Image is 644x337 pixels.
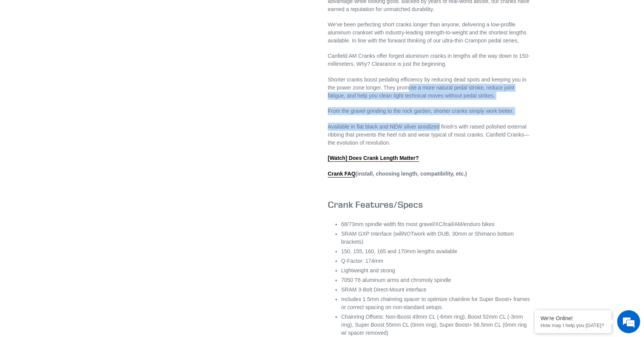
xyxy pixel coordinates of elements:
[328,199,531,210] h3: Crank Features/Specs
[341,286,531,294] li: SRAM 3-Bolt Direct-Mount interface
[25,38,44,57] img: d_696896380_company_1647369064580_696896380
[341,230,531,246] li: SRAM GXP Interface (will work with DUB, 30mm or Shimano bottom brackets)
[341,276,531,284] li: 7050 T6 aluminum arms and chromoly spindle
[402,231,414,237] em: NOT
[328,171,467,177] strong: (install, choosing length, compatibility, etc.)
[328,52,531,68] p: Canfield AM Cranks offer forged aluminum cranks in lengths all the way down to 150-millimeters. W...
[341,247,531,256] li: 150, 155, 160, 165 and 170mm lengths available
[341,313,531,337] li: Chainring Offsets: Non-Boost 49mm CL (-6mm ring), Boost 52mm CL (-3mm ring), Super Boost 55mm CL ...
[328,123,531,147] p: Available in flat black and NEW silver anodized finish's with raised polished external ribbing th...
[341,220,531,228] li: 68/73mm spindle width fits most gravel/XC/trail/AM/enduro bikes
[328,21,531,45] p: We've been perfecting short cranks longer than anyone, delivering a low-profile aluminum crankset...
[51,43,140,53] div: Chat with us now
[540,322,606,328] p: How may I help you today?
[44,96,106,174] span: We're online!
[328,171,355,177] a: Crank FAQ
[328,107,531,115] p: From the gravel grinding to the rock garden, shorter cranks simply work better.
[341,257,531,265] li: Q-Factor: 174mm
[4,209,146,236] textarea: Type your message and hit 'Enter'
[328,76,531,100] p: Shorter cranks boost pedaling efficiency by reducing dead spots and keeping you in the power zone...
[328,155,419,162] a: [Watch] Does Crank Length Matter?
[341,267,531,275] li: Lightweight and strong
[8,42,20,54] div: Navigation go back
[540,315,606,321] div: We're Online!
[126,4,144,22] div: Minimize live chat window
[341,295,531,311] li: Includes 1.5mm chainring spacer to optimize chainline for Super Boost+ frames or correct spacing ...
